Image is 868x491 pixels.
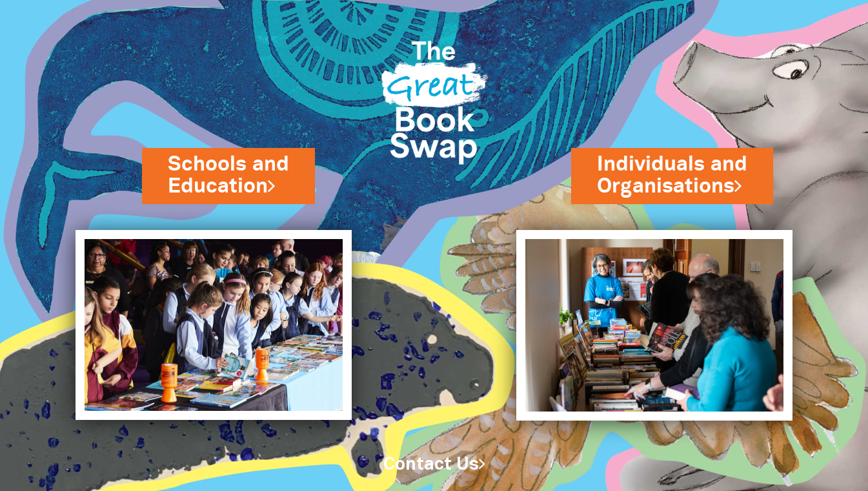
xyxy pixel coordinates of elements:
[383,457,485,473] a: Contact Us
[371,16,496,182] img: Great Bookswap logo
[597,151,747,200] a: Individuals andOrganisations
[516,230,792,421] img: Individuals and Organisations
[76,230,352,421] img: Schools and Education
[168,151,289,200] a: Schools andEducation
